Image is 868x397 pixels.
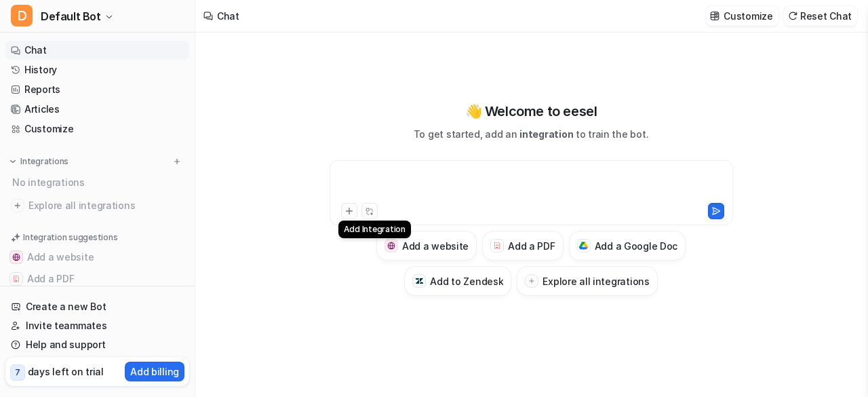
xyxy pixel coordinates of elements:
a: Reports [5,80,189,99]
span: Default Bot [41,7,101,26]
a: Articles [5,100,189,119]
img: menu_add.svg [172,157,182,166]
a: Chat [5,41,189,60]
button: Add a PDFAdd a PDF [482,231,563,261]
p: Add billing [130,364,179,379]
button: Explore all integrations [517,266,657,296]
img: Add a website [12,253,20,261]
p: days left on trial [28,364,104,379]
button: Add billing [125,362,184,381]
button: Customize [706,6,778,26]
img: Add a website [387,242,396,250]
p: Integration suggestions [23,231,117,244]
button: Integrations [5,155,73,168]
button: Add to ZendeskAdd to Zendesk [404,266,511,296]
a: Help and support [5,335,189,354]
p: To get started, add an to train the bot. [414,127,648,141]
h3: Add to Zendesk [430,274,503,288]
img: Add a PDF [493,242,502,250]
h3: Explore all integrations [542,274,649,288]
img: Add a PDF [12,275,20,283]
a: History [5,60,189,79]
button: Add a Google DocAdd a Google Doc [569,231,686,261]
p: 👋 Welcome to eesel [465,101,597,121]
p: Customize [724,9,772,23]
div: Add Integration [338,221,411,238]
img: expand menu [8,157,18,166]
img: Add a Google Doc [579,242,588,250]
button: Add a websiteAdd a website [376,231,477,261]
p: Integrations [20,156,68,167]
a: Explore all integrations [5,196,189,215]
h3: Add a PDF [508,239,555,253]
div: No integrations [8,171,189,193]
img: customize [710,11,719,21]
a: Customize [5,119,189,138]
span: Explore all integrations [28,195,184,216]
a: Invite teammates [5,316,189,335]
button: Add a PDFAdd a PDF [5,268,189,290]
button: Add a websiteAdd a website [5,246,189,268]
span: integration [519,128,573,140]
img: explore all integrations [11,199,24,212]
img: reset [788,11,797,21]
h3: Add a Google Doc [595,239,678,253]
p: 7 [15,366,20,379]
div: Chat [217,9,239,23]
span: D [11,5,33,26]
h3: Add a website [402,239,469,253]
img: Add to Zendesk [415,277,424,286]
button: Reset Chat [784,6,857,26]
a: Create a new Bot [5,297,189,316]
